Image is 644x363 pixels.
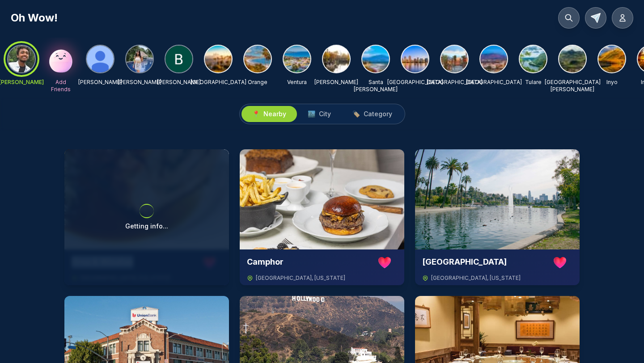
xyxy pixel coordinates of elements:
p: Inyo [606,79,618,86]
p: [PERSON_NAME] [157,79,201,86]
img: Ventura [284,46,310,72]
span: 📍 [252,110,260,118]
img: San Diego [402,46,428,72]
img: Riverside [480,46,507,72]
span: Getting info... [125,222,168,231]
p: [GEOGRAPHIC_DATA] [387,79,443,86]
p: [PERSON_NAME] [118,79,161,86]
img: San Bernardino [441,46,468,72]
img: Inyo [598,46,625,72]
p: [GEOGRAPHIC_DATA] [427,79,483,86]
img: Tulare [520,46,547,72]
img: Camphor [240,149,404,249]
span: [GEOGRAPHIC_DATA] , [US_STATE] [431,274,521,282]
button: 🏷️Category [342,106,403,122]
span: 🏙️ [308,110,315,118]
p: [GEOGRAPHIC_DATA][PERSON_NAME] [545,79,601,93]
img: Los Angeles [205,46,232,72]
img: Add Friends [47,45,75,73]
h1: Oh Wow! [11,11,58,25]
p: Tulare [525,79,542,86]
img: Brendan Delumpa [165,46,192,72]
p: [GEOGRAPHIC_DATA] [466,79,522,86]
button: 📍Nearby [241,106,297,122]
h3: [GEOGRAPHIC_DATA] [422,256,547,268]
span: City [319,110,331,118]
p: [GEOGRAPHIC_DATA] [191,79,246,86]
p: Santa [PERSON_NAME] [354,79,398,93]
p: [PERSON_NAME] [78,79,122,86]
img: San Luis Obispo [559,46,586,72]
h3: Camphor [247,256,372,268]
span: [GEOGRAPHIC_DATA] , [US_STATE] [256,274,345,282]
img: Orange [244,46,271,72]
img: Santa Barbara [362,46,389,72]
p: Orange [248,79,267,86]
p: Ventura [287,79,307,86]
img: Khushi Kasturiya [126,46,153,72]
img: Kern [323,46,350,72]
img: Orsa & Winston [64,149,229,249]
span: Category [364,110,392,118]
p: Add Friends [47,79,75,93]
img: Matthew Miller [87,46,114,72]
span: Nearby [263,110,286,118]
span: 🏷️ [352,110,360,118]
button: 🏙️City [297,106,342,122]
img: Echo Park Lake [415,149,580,249]
p: [PERSON_NAME] [314,79,358,86]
